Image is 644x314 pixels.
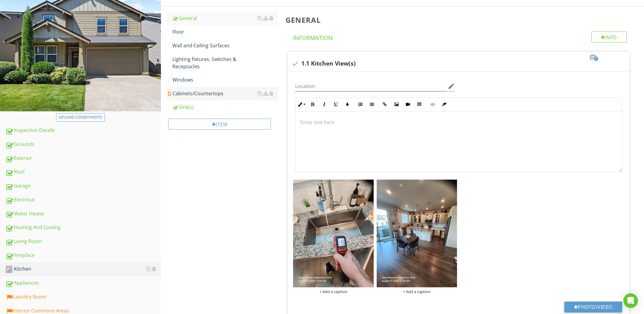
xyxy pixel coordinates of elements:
[307,99,319,110] button: Bold (Ctrl+B)
[293,32,627,42] h4: Information
[5,238,161,245] div: Living Room
[293,180,374,287] img: photo.jpg
[172,56,278,70] div: Lighting fixtures, Switches & Receptacles
[172,15,278,22] div: General
[293,289,374,294] div: + Add a caption
[5,182,161,190] div: Garage
[5,140,161,148] div: Grounds
[564,302,622,312] button: Photo/Video
[438,99,450,110] button: Clear Formatting
[330,99,342,110] button: Underline (Ctrl+U)
[285,16,634,24] h3: General
[172,103,278,111] div: Sink(s)
[5,168,161,176] div: Roof
[402,99,414,110] button: Insert Video
[391,99,402,110] button: Insert Image (Ctrl+P)
[594,57,598,61] span: 2
[414,99,425,110] button: Insert Table
[5,265,161,273] div: Kitchen
[5,127,161,134] div: Inspection Details
[172,42,278,49] div: Wall and Ceiling Surfaces
[591,32,627,42] div: Info
[448,83,455,90] i: edit
[5,252,161,259] div: Fireplace
[5,154,161,162] div: Exterior
[427,99,438,110] button: Code View
[5,196,161,204] div: Electrical
[56,113,105,122] button: Upload cover photo
[355,99,366,110] button: Ordered List
[377,289,457,294] div: + Add a caption
[295,99,307,110] button: Inline Style
[366,99,378,110] button: Unordered List
[59,114,102,120] div: Upload cover photo
[5,224,161,231] div: Heating And Cooling
[168,119,271,130] div: Item
[319,99,330,110] button: Italic (Ctrl+I)
[5,279,161,287] div: Appliances
[342,99,353,110] button: Colors
[623,293,638,308] div: Open Intercom Messenger
[379,99,391,110] button: Insert Link (Ctrl+K)
[377,180,457,287] img: photo.jpg
[172,76,278,83] div: Windows
[5,210,161,218] div: Water Heater
[295,81,447,91] input: Location
[172,90,278,97] div: Cabinets/Countertops
[5,293,161,301] div: Laundry Room
[172,28,278,35] div: Floor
